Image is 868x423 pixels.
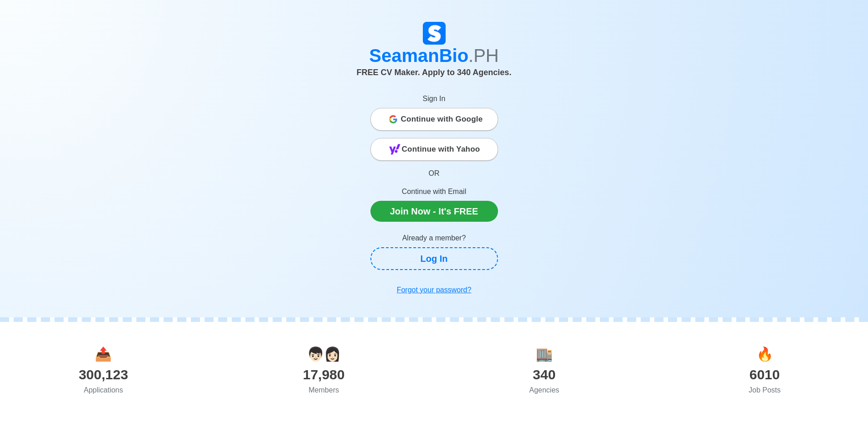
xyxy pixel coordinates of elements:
img: Logo [423,22,446,45]
p: OR [370,168,498,179]
button: Continue with Yahoo [370,138,498,161]
div: 17,980 [214,364,434,385]
div: 340 [434,364,655,385]
u: Forgot your password? [397,286,472,294]
div: Members [214,385,434,396]
span: FREE CV Maker. Apply to 340 Agencies. [357,68,512,77]
span: Continue with Yahoo [402,140,480,158]
p: Already a member? [370,233,498,244]
span: .PH [468,46,499,66]
h1: SeamanBio [181,45,687,66]
a: Log In [370,247,498,270]
span: agencies [536,347,553,362]
div: Agencies [434,385,655,396]
a: Join Now - It's FREE [370,201,498,222]
p: Continue with Email [370,186,498,197]
span: users [307,347,341,362]
span: applications [95,347,112,362]
span: Continue with Google [401,110,483,128]
span: jobs [756,347,773,362]
button: Continue with Google [370,108,498,131]
a: Forgot your password? [370,281,498,299]
p: Sign In [370,93,498,104]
